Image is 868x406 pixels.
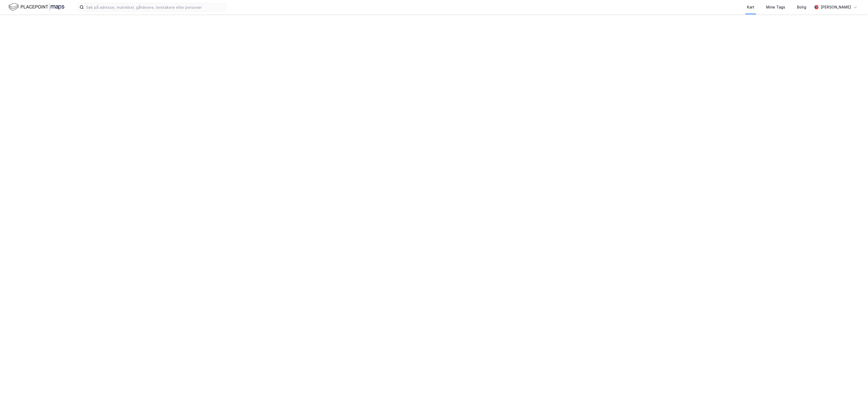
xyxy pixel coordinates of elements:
div: Mine Tags [766,4,785,10]
div: Kart [747,4,754,10]
img: logo.f888ab2527a4732fd821a326f86c7f29.svg [9,2,64,12]
input: Søk på adresse, matrikkel, gårdeiere, leietakere eller personer [84,3,226,11]
div: Bolig [797,4,806,10]
div: [PERSON_NAME] [821,4,851,10]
